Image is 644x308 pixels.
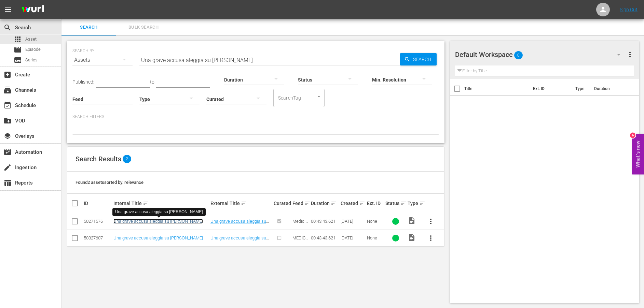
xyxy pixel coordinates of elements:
[16,2,49,18] img: ans4CAIJ8jUAAAAAAAAAAAAAAAAAAAAAAAAgQb4GAAAAAAAAAAAAAAAAAAAAAAAAJMjXAAAAAAAAAAAAAAAAAAAAAAAAgAT5G...
[210,199,272,207] div: External Title
[304,200,311,206] span: sort
[341,235,365,240] div: [DATE]
[72,50,133,70] div: Assets
[3,163,12,172] span: Ingestion
[150,79,154,85] span: to
[4,5,12,14] span: menu
[626,46,634,63] button: more_vert
[316,93,322,100] button: Open
[331,200,337,206] span: sort
[410,53,437,65] span: Search
[113,199,208,207] div: Internal Title
[143,200,149,206] span: sort
[84,219,111,224] div: 50271576
[14,46,22,54] span: movie
[385,199,406,207] div: Status
[419,200,425,206] span: sort
[292,219,308,244] span: Medici - Vita in [GEOGRAPHIC_DATA]
[359,200,365,206] span: sort
[292,235,309,251] span: MEDICI - VITA IN CORSIA
[3,179,12,187] span: Reports
[123,155,131,163] span: 2
[367,235,384,240] div: None
[590,79,631,98] th: Duration
[3,132,12,140] span: Overlays
[274,201,290,206] div: Curated
[76,155,121,163] span: Search Results
[3,101,12,109] span: event_available
[529,79,571,98] th: Ext. ID
[400,200,407,206] span: sort
[14,56,22,64] span: Series
[25,57,38,63] span: Series
[72,114,439,120] p: Search Filters:
[3,86,12,94] span: Channels
[3,24,12,32] span: search
[210,219,269,229] a: Una grave accusa aleggia su [PERSON_NAME]
[14,35,22,43] span: Asset
[25,36,37,43] span: Asset
[76,180,143,185] span: Found 2 assets sorted by: relevance
[400,53,437,65] button: Search
[620,7,638,12] a: Sign Out
[210,235,269,246] a: Una grave accusa aleggia su [PERSON_NAME]
[632,134,644,174] button: Open Feedback Widget
[3,148,12,156] span: Automation
[341,199,365,207] div: Created
[427,234,435,242] span: more_vert
[120,24,167,31] span: Bulk Search
[514,48,523,62] span: 0
[241,200,247,206] span: sort
[427,217,435,225] span: more_vert
[408,217,416,225] span: Video
[66,24,112,31] span: Search
[630,132,635,138] div: 6
[113,235,203,240] a: Una grave accusa aleggia su [PERSON_NAME]
[626,50,634,59] span: more_vert
[423,213,439,230] button: more_vert
[311,219,339,224] div: 00:43:43.621
[367,201,384,206] div: Ext. ID
[455,45,627,64] div: Default Workspace
[84,235,111,240] div: 50327607
[311,199,339,207] div: Duration
[3,71,12,79] span: Create
[367,219,384,224] div: None
[25,46,41,53] span: Episode
[423,230,439,246] button: more_vert
[464,79,529,98] th: Title
[408,199,421,207] div: Type
[115,209,203,215] div: Una grave accusa aleggia su [PERSON_NAME]
[311,235,339,240] div: 00:43:43.621
[3,117,12,125] span: VOD
[341,219,365,224] div: [DATE]
[84,201,111,206] div: ID
[292,199,309,207] div: Feed
[113,219,203,224] a: Una grave accusa aleggia su [PERSON_NAME]
[571,79,590,98] th: Type
[72,79,94,85] span: Published:
[408,233,416,241] span: Video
